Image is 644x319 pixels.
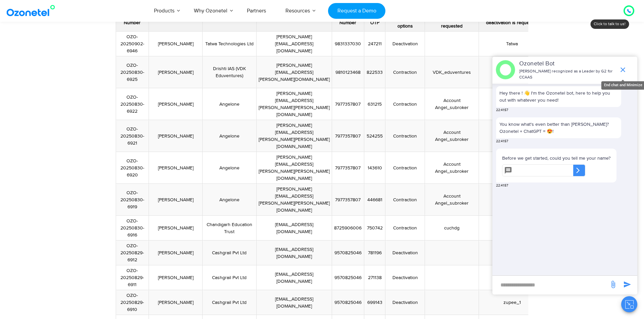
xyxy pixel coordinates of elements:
button: Close chat [621,296,637,312]
td: 7977357807 [332,120,364,152]
td: [EMAIL_ADDRESS][DOMAIN_NAME] [256,241,332,265]
td: zupee_1 [479,290,546,315]
a: Request a Demo [328,3,385,19]
td: Angelone [203,88,256,120]
td: [EMAIL_ADDRESS][DOMAIN_NAME] [256,265,332,290]
td: Contraction [385,56,425,88]
td: [PERSON_NAME][EMAIL_ADDRESS][PERSON_NAME][PERSON_NAME][DOMAIN_NAME] [256,88,332,120]
td: Cashgrail Pvt Ltd [203,241,256,265]
td: Account Angel_subroker [425,184,479,216]
span: 22:41:57 [496,139,508,144]
td: [PERSON_NAME] [149,265,202,290]
td: Cashgrail Pvt Ltd [203,265,256,290]
td: [PERSON_NAME][EMAIL_ADDRESS][PERSON_NAME][PERSON_NAME][DOMAIN_NAME] [256,152,332,184]
td: OZO-20250902-6946 [116,32,149,56]
td: Cashgrail Pvt Ltd [203,290,256,315]
td: 750742 [364,216,385,241]
td: 9831337030 [332,32,364,56]
td: Deactivation [385,265,425,290]
td: OZO-20250830-6919 [116,184,149,216]
td: Account Angel_subroker [425,152,479,184]
td: OZO-20250830-6916 [116,216,149,241]
td: Tatwa [479,32,546,56]
td: 9570825046 [332,265,364,290]
td: 9570825046 [332,290,364,315]
td: [PERSON_NAME] [149,120,202,152]
td: Chandigarh Education Trust [203,216,256,241]
td: [PERSON_NAME][EMAIL_ADDRESS][PERSON_NAME][PERSON_NAME][DOMAIN_NAME] [256,120,332,152]
p: Ozonetel Bot [519,59,615,68]
span: end chat or minimize [616,63,630,76]
span: 22:41:57 [496,183,508,188]
p: Before we get started, could you tell me your name? [502,155,610,162]
span: 22:41:57 [496,108,508,113]
td: OZO-20250829-6912 [116,241,149,265]
td: cuchdg [425,216,479,241]
td: Angelone [203,120,256,152]
td: 7977357807 [332,184,364,216]
td: 524255 [364,120,385,152]
td: OZO-20250830-6921 [116,120,149,152]
td: Contraction [385,152,425,184]
td: OZO-20250830-6925 [116,56,149,88]
td: 631215 [364,88,385,120]
td: OZO-20250830-6920 [116,152,149,184]
td: [PERSON_NAME] [149,56,202,88]
p: [PERSON_NAME] recognized as a Leader by G2 for CCAAS [519,68,615,81]
td: Deactivation [385,290,425,315]
td: Tatwa Technologies Ltd [203,32,256,56]
div: new-msg-input [496,279,606,291]
td: [PERSON_NAME] [149,152,202,184]
td: Contraction [385,184,425,216]
td: Contraction [385,88,425,120]
td: 822533 [364,56,385,88]
td: [PERSON_NAME] [149,88,202,120]
td: Account Angel_subroker [425,120,479,152]
td: 7977357807 [332,152,364,184]
td: Account Angel_subroker [425,88,479,120]
td: [PERSON_NAME][EMAIL_ADDRESS][DOMAIN_NAME] [256,32,332,56]
td: Drishti IAS (VDK Eduventures) [203,56,256,88]
td: [PERSON_NAME] [149,241,202,265]
td: VDK_eduventures [425,56,479,88]
p: Hey there ! 👋 I'm the Ozonetel bot, here to help you out with whatever you need! [499,90,618,104]
td: 446681 [364,184,385,216]
td: [EMAIL_ADDRESS][DOMAIN_NAME] [256,290,332,315]
td: OZO-20250829-6911 [116,265,149,290]
td: zupee [479,265,546,290]
td: [PERSON_NAME] [149,184,202,216]
td: Contraction [385,120,425,152]
td: [PERSON_NAME][EMAIL_ADDRESS][PERSON_NAME][PERSON_NAME][DOMAIN_NAME] [256,184,332,216]
span: send message [621,278,634,291]
td: Angelone [203,152,256,184]
td: 143610 [364,152,385,184]
td: Deactivation [385,32,425,56]
td: Contraction [385,216,425,241]
td: 8725906006 [332,216,364,241]
td: [PERSON_NAME] [149,32,202,56]
td: [PERSON_NAME] [149,290,202,315]
td: 781196 [364,241,385,265]
td: Angelone [203,184,256,216]
td: [EMAIL_ADDRESS][DOMAIN_NAME] [256,216,332,241]
td: OZO-20250830-6922 [116,88,149,120]
td: [PERSON_NAME] [149,216,202,241]
p: You know what's even better than [PERSON_NAME]? Ozonetel + ChatGPT = 😍! [499,121,618,135]
td: 247211 [364,32,385,56]
td: 699143 [364,290,385,315]
td: zupee_1 [479,241,546,265]
td: 271138 [364,265,385,290]
td: 9810123468 [332,56,364,88]
td: OZO-20250829-6910 [116,290,149,315]
img: header [496,60,515,79]
td: 9570825046 [332,241,364,265]
td: [PERSON_NAME][EMAIL_ADDRESS][PERSON_NAME][DOMAIN_NAME] [256,56,332,88]
td: 7977357807 [332,88,364,120]
span: send message [606,278,620,291]
td: Deactivation [385,241,425,265]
